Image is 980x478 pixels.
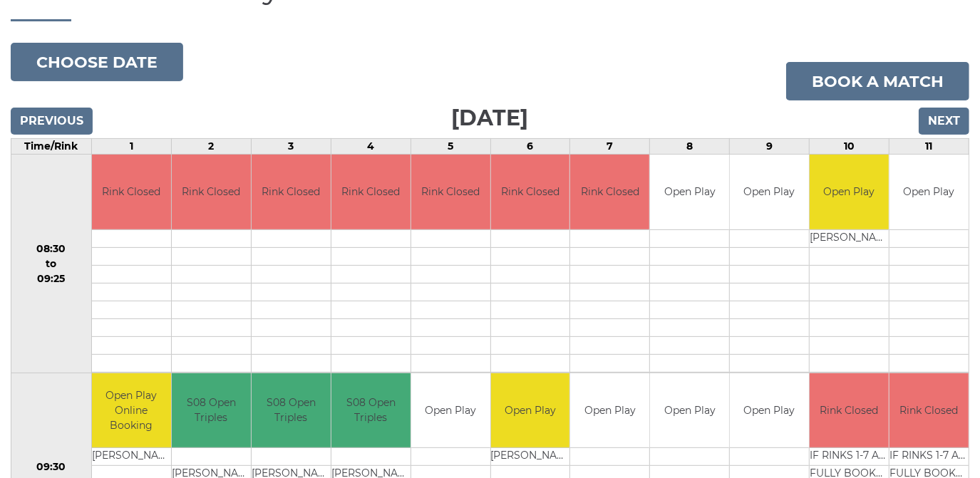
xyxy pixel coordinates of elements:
[172,373,251,448] td: S08 Open Triples
[11,155,92,373] td: 08:30 to 09:25
[810,155,889,229] td: Open Play
[172,155,251,229] td: Rink Closed
[889,155,969,229] td: Open Play
[491,373,570,448] td: Open Play
[490,139,570,155] td: 6
[91,139,171,155] td: 1
[411,155,490,229] td: Rink Closed
[491,155,570,229] td: Rink Closed
[92,155,171,229] td: Rink Closed
[650,373,729,448] td: Open Play
[889,139,969,155] td: 11
[810,139,889,155] td: 10
[889,373,969,448] td: Rink Closed
[252,373,331,448] td: S08 Open Triples
[810,229,889,247] td: [PERSON_NAME]
[11,108,93,135] input: Previous
[171,139,251,155] td: 2
[570,373,649,448] td: Open Play
[491,448,570,466] td: [PERSON_NAME]
[570,155,649,229] td: Rink Closed
[251,139,331,155] td: 3
[650,139,730,155] td: 8
[331,373,411,448] td: S08 Open Triples
[810,373,889,448] td: Rink Closed
[786,62,969,100] a: Book a match
[252,155,331,229] td: Rink Closed
[570,139,650,155] td: 7
[92,448,171,466] td: [PERSON_NAME]
[730,373,809,448] td: Open Play
[919,108,969,135] input: Next
[889,448,969,466] td: IF RINKS 1-7 ARE
[11,139,92,155] td: Time/Rink
[650,155,729,229] td: Open Play
[331,155,411,229] td: Rink Closed
[730,139,810,155] td: 9
[92,373,171,448] td: Open Play Online Booking
[411,373,490,448] td: Open Play
[11,43,183,81] button: Choose date
[411,139,490,155] td: 5
[810,448,889,466] td: IF RINKS 1-7 ARE
[331,139,411,155] td: 4
[730,155,809,229] td: Open Play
